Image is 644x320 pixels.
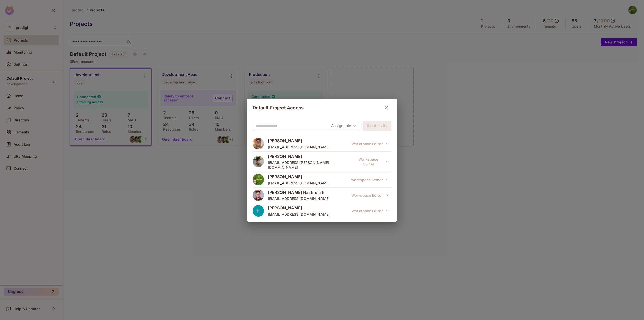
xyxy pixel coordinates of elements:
span: [EMAIL_ADDRESS][DOMAIN_NAME] [268,196,330,201]
img: ACg8ocIh5E5dufNTXXh7kLxYyo0HCZcQ9x7Y_M2ITW_BYICeXYvQIMI=s96-c [253,174,264,185]
button: Workspace Owner [349,174,391,185]
button: Workspace Editor [349,190,391,200]
img: ACg8ocLFpe_dDchYptkXF5gZ6owsvCky5UVmA02via5D454o6OCzh50=s96-c [253,190,264,201]
span: [EMAIL_ADDRESS][PERSON_NAME][DOMAIN_NAME] [268,160,352,170]
button: Workspace Editor [349,206,391,216]
span: [PERSON_NAME] [268,154,352,159]
span: [PERSON_NAME] [268,174,330,180]
img: ACg8ocJRm8x_WMVKEgjb_9MaIUat_32mDjFHKta5ltk61c1pyAnEEQ=s96-c [253,205,264,217]
span: This role was granted at the workspace level [349,206,391,216]
button: Send Invite [363,121,391,131]
span: This role was granted at the workspace level [349,138,391,149]
span: [PERSON_NAME] [268,138,330,144]
span: This role was granted at the workspace level [349,190,391,200]
img: ACg8ocLZ4dNVuZH5v0fD8kIIwZbpafVH6lDR0QfYNIq3cKAfbhi4BSM=s96-c [253,156,264,167]
span: [EMAIL_ADDRESS][DOMAIN_NAME] [268,181,330,185]
div: Assign role [331,122,357,130]
span: [EMAIL_ADDRESS][DOMAIN_NAME] [268,212,330,217]
span: [PERSON_NAME] Nashrullah [268,190,330,195]
span: [PERSON_NAME] [268,205,330,211]
button: Workspace Editor [349,138,391,149]
span: This role was granted at the workspace level [349,174,391,185]
div: Default Project Access [253,103,391,113]
span: This role was granted at the workspace level [352,157,391,167]
span: [EMAIL_ADDRESS][DOMAIN_NAME] [268,145,330,149]
button: Workspace Owner [352,157,391,167]
img: ACg8ocLPSNqhqrpf1FaKytFQi55arf3MncSIqnIe6WLExSopNuN-QkA=s96-c [253,138,264,149]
